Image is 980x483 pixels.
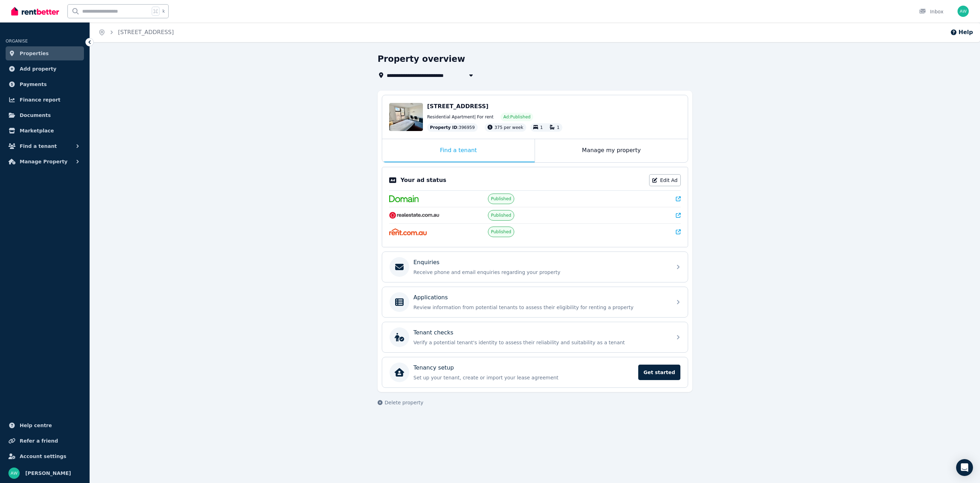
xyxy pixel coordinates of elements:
[638,365,680,380] span: Get started
[382,357,688,387] a: Tenancy setupSet up your tenant, create or import your lease agreementGet started
[6,62,84,76] a: Add property
[6,434,84,448] a: Refer a friend
[413,269,668,276] p: Receive phone and email enquiries regarding your property
[385,399,423,406] span: Delete property
[649,174,681,186] a: Edit Ad
[6,139,84,153] button: Find a tenant
[495,125,523,130] span: 375 per week
[956,459,973,476] div: Open Intercom Messenger
[557,125,560,130] span: 1
[25,469,71,477] span: [PERSON_NAME]
[6,46,84,60] a: Properties
[413,293,448,302] p: Applications
[6,449,84,463] a: Account settings
[20,421,52,430] span: Help centre
[540,125,543,130] span: 1
[535,139,688,162] div: Manage my property
[389,195,419,202] img: Domain.com.au
[950,28,973,37] button: Help
[20,65,57,73] span: Add property
[11,6,59,17] img: RentBetter
[378,53,465,65] h1: Property overview
[20,126,54,135] span: Marketplace
[6,124,84,138] a: Marketplace
[6,93,84,107] a: Finance report
[413,328,453,337] p: Tenant checks
[6,108,84,122] a: Documents
[382,287,688,317] a: ApplicationsReview information from potential tenants to assess their eligibility for renting a p...
[6,39,28,44] span: ORGANISE
[20,437,58,445] span: Refer a friend
[6,77,84,91] a: Payments
[919,8,943,15] div: Inbox
[6,418,84,432] a: Help centre
[430,125,457,130] span: Property ID
[8,468,20,479] img: Andrew Wong
[20,80,47,89] span: Payments
[118,29,174,35] a: [STREET_ADDRESS]
[413,374,634,381] p: Set up your tenant, create or import your lease agreement
[382,322,688,352] a: Tenant checksVerify a potential tenant's identity to assess their reliability and suitability as ...
[413,339,668,346] p: Verify a potential tenant's identity to assess their reliability and suitability as a tenant
[958,6,969,17] img: Andrew Wong
[491,229,511,235] span: Published
[400,176,446,184] p: Your ad status
[413,364,454,372] p: Tenancy setup
[162,8,165,14] span: k
[6,155,84,169] button: Manage Property
[491,213,511,218] span: Published
[389,228,427,235] img: Rent.com.au
[389,212,439,219] img: RealEstate.com.au
[382,252,688,282] a: EnquiriesReceive phone and email enquiries regarding your property
[413,258,439,267] p: Enquiries
[20,452,66,461] span: Account settings
[427,114,494,120] span: Residential Apartment | For rent
[378,399,423,406] button: Delete property
[413,304,668,311] p: Review information from potential tenants to assess their eligibility for renting a property
[503,114,530,120] span: Ad: Published
[20,111,51,119] span: Documents
[20,142,57,150] span: Find a tenant
[382,139,535,162] div: Find a tenant
[20,49,49,58] span: Properties
[491,196,511,202] span: Published
[427,103,489,110] span: [STREET_ADDRESS]
[20,157,67,166] span: Manage Property
[90,22,182,42] nav: Breadcrumb
[20,96,60,104] span: Finance report
[427,123,478,132] div: : 396959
